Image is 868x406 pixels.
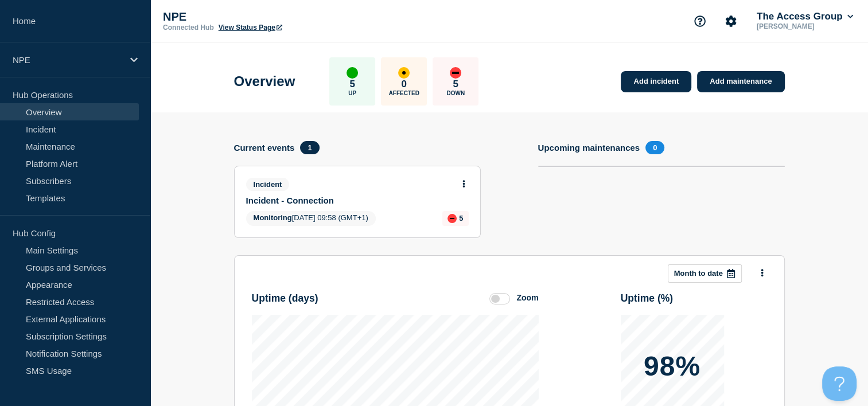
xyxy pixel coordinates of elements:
a: Add incident [621,71,691,92]
p: 98% [644,353,700,380]
p: Connected Hub [163,24,214,32]
h4: Current events [234,143,295,153]
span: Incident [246,178,290,191]
h3: Uptime ( % ) [621,292,674,304]
p: 5 [350,79,355,90]
button: Account settings [719,9,743,33]
button: Support [688,9,712,33]
a: Add maintenance [697,71,784,92]
p: 0 [402,79,407,90]
iframe: Help Scout Beacon - Open [822,366,857,401]
button: The Access Group [754,11,855,22]
span: [DATE] 09:58 (GMT+1) [246,211,376,226]
p: Affected [389,90,419,96]
p: Down [446,90,465,96]
span: 0 [645,141,664,154]
button: Month to date [668,264,742,283]
div: affected [398,67,410,79]
p: NPE [13,55,123,65]
p: [PERSON_NAME] [754,22,855,30]
h4: Upcoming maintenances [538,143,640,153]
div: up [347,67,358,79]
h1: Overview [234,73,295,89]
a: View Status Page [219,24,282,32]
p: NPE [163,10,392,24]
span: 1 [300,141,319,154]
p: Month to date [674,269,723,278]
p: 5 [459,214,463,222]
p: Up [348,90,356,96]
p: 5 [453,79,458,90]
div: down [447,214,457,223]
a: Incident - Connection [246,196,453,205]
div: Zoom [516,293,538,302]
div: down [450,67,461,79]
span: Monitoring [254,213,292,222]
h3: Uptime ( days ) [252,292,318,304]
